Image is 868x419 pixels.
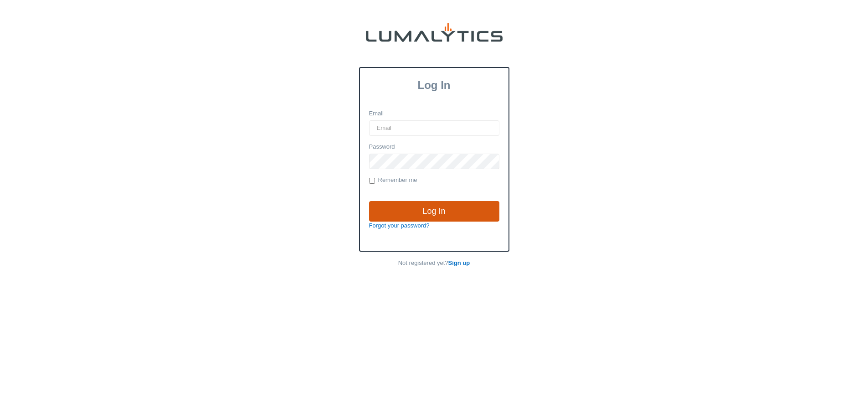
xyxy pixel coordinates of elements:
[369,143,395,151] label: Password
[369,176,417,185] label: Remember me
[369,120,499,136] input: Email
[359,259,509,268] p: Not registered yet?
[369,201,499,222] input: Log In
[369,222,430,229] a: Forgot your password?
[369,178,375,184] input: Remember me
[366,23,503,42] img: lumalytics-black-e9b537c871f77d9ce8d3a6940f85695cd68c596e3f819dc492052d1098752254.png
[448,259,470,266] a: Sign up
[360,79,508,92] h3: Log In
[369,109,384,118] label: Email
